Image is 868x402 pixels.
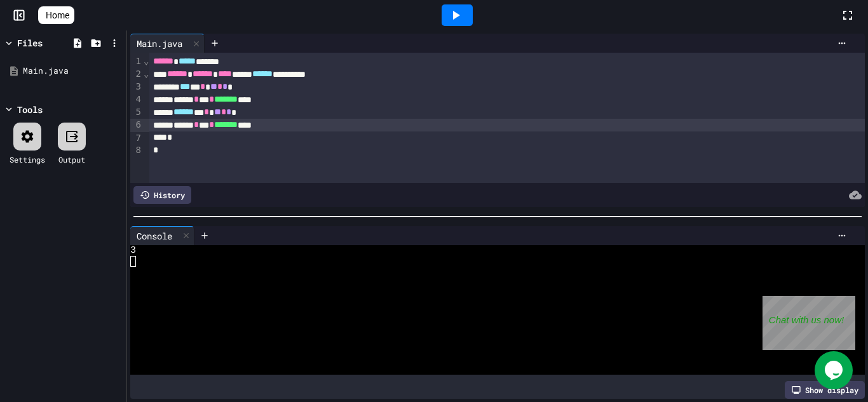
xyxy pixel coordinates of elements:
[23,65,122,77] div: Main.java
[17,103,43,116] div: Tools
[130,34,205,53] div: Main.java
[130,37,189,50] div: Main.java
[130,229,179,243] div: Console
[38,6,74,24] a: Home
[130,245,136,256] span: 3
[130,132,143,145] div: 7
[785,381,865,399] div: Show display
[763,296,855,350] iframe: chat widget
[130,93,143,106] div: 4
[133,186,191,204] div: History
[130,106,143,119] div: 5
[130,68,143,81] div: 2
[17,36,43,50] div: Files
[130,81,143,93] div: 3
[130,144,143,157] div: 8
[46,9,69,22] span: Home
[130,226,194,245] div: Console
[143,56,149,66] span: Fold line
[815,351,855,389] iframe: chat widget
[130,119,143,131] div: 6
[10,154,45,165] div: Settings
[130,55,143,68] div: 1
[58,154,85,165] div: Output
[143,69,149,79] span: Fold line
